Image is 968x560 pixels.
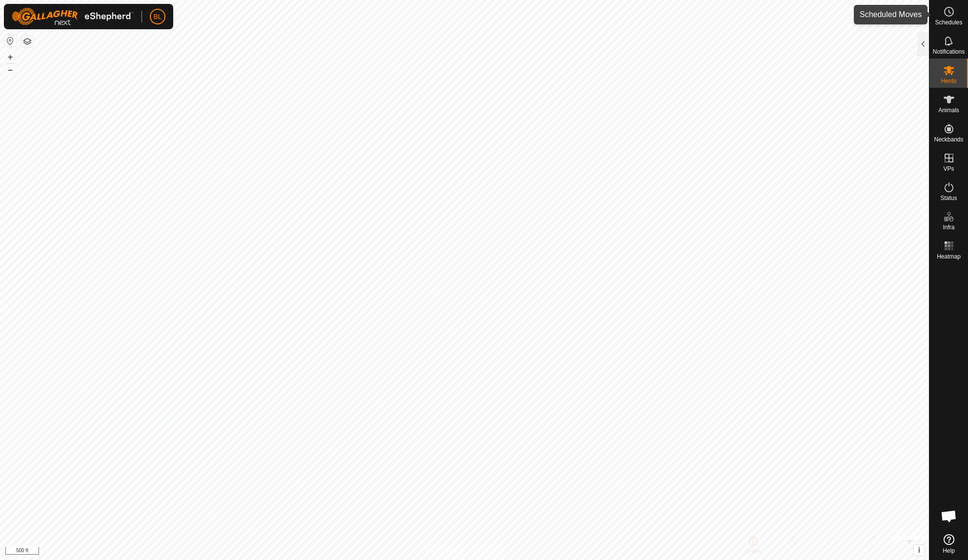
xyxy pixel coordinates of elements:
span: Schedules [935,20,962,25]
span: VPs [943,166,954,172]
button: – [4,64,16,76]
img: Gallagher Logo [12,8,134,25]
button: Map Layers [21,36,33,47]
a: Help [929,530,968,558]
div: Open chat [934,501,964,531]
button: Reset Map [4,35,16,47]
span: Herds [941,78,956,84]
span: Animals [938,107,959,113]
a: Privacy Policy [426,547,463,556]
span: BL [153,12,161,22]
span: Neckbands [934,137,963,142]
span: Notifications [933,49,965,55]
span: Help [943,548,955,554]
span: Status [940,195,957,201]
span: Heatmap [937,254,961,260]
span: Infra [943,224,954,230]
a: Contact Us [474,547,503,556]
button: i [914,545,925,556]
span: i [918,546,920,554]
button: + [4,51,16,63]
